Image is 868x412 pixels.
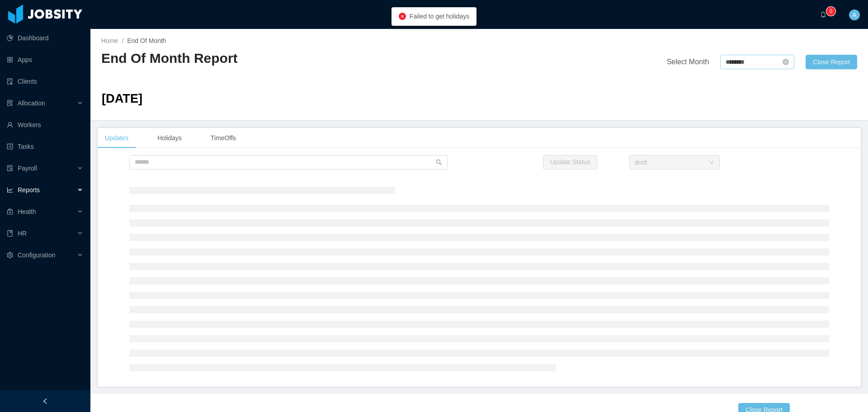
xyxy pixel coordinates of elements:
div: TimeOffs [203,128,243,148]
button: Update Status [543,155,598,170]
a: icon: profileTasks [7,137,83,156]
span: HR [18,230,27,237]
span: Failed to get holidays [410,13,469,20]
a: icon: appstoreApps [7,51,83,69]
div: Updates [98,128,136,148]
span: Payroll [18,165,37,172]
span: A [852,9,856,20]
i: icon: close-circle [783,59,789,65]
div: draft [635,156,647,169]
a: icon: pie-chartDashboard [7,29,83,47]
button: Close Report [806,55,857,69]
a: icon: userWorkers [7,116,83,134]
h2: End Of Month Report [101,49,479,68]
i: icon: line-chart [7,187,13,193]
i: icon: file-protect [7,165,13,171]
div: Holidays [150,128,189,148]
span: Select Month [667,58,709,66]
span: Configuration [18,251,55,259]
i: icon: search [436,159,442,166]
span: Allocation [18,99,45,107]
a: icon: auditClients [7,72,83,90]
i: icon: bell [820,11,826,18]
i: icon: setting [7,252,13,258]
i: icon: down [709,160,714,166]
span: Reports [18,186,40,194]
i: icon: close-circle [399,13,406,20]
span: End Of Month [127,37,166,44]
i: icon: book [7,230,13,237]
i: icon: medicine-box [7,208,13,215]
sup: 0 [826,7,835,16]
a: Home [101,37,118,44]
i: icon: solution [7,100,13,106]
span: / [122,37,123,44]
span: Health [18,208,36,215]
span: [DATE] [102,91,142,105]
